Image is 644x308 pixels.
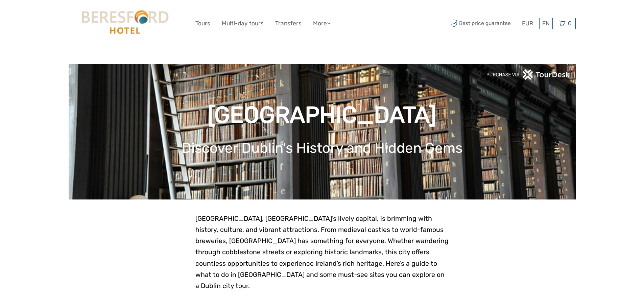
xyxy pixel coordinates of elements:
[195,19,210,28] a: Tours
[486,69,571,80] img: PurchaseViaTourDeskwhite.png
[222,19,264,28] a: Multi-day tours
[567,20,573,27] span: 0
[539,18,553,29] div: EN
[449,18,517,29] span: Best price guarantee
[313,19,331,28] a: More
[79,140,566,157] h1: Discover Dublin's History and Hidden Gems
[78,5,171,42] img: 3107-9387c840-c0dd-4d8f-aa9a-f7ad74e173b7_logo_big.jpg
[522,20,533,27] span: EUR
[275,19,302,28] a: Transfers
[79,101,566,129] h1: [GEOGRAPHIC_DATA]
[195,215,449,290] span: [GEOGRAPHIC_DATA], [GEOGRAPHIC_DATA]’s lively capital, is brimming with history, culture, and vib...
